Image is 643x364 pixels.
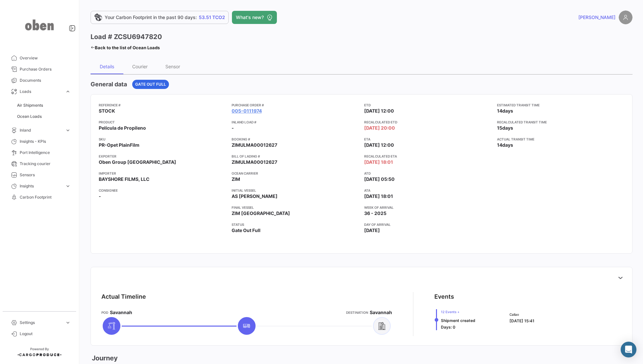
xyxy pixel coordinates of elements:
[578,14,615,21] span: [PERSON_NAME]
[364,193,393,200] span: [DATE] 18:01
[91,32,162,41] h3: Load # ZCSU6947820
[14,112,73,121] a: Ocean Loads
[199,14,225,21] span: 53.51 TCO2
[5,75,73,86] a: Documents
[370,309,392,316] span: Savannah
[346,310,368,315] app-card-info-title: Destination
[99,193,101,200] span: -
[364,222,492,227] app-card-info-title: Day of arrival
[91,353,118,363] h3: Journey
[232,222,359,227] app-card-info-title: Status
[619,11,633,24] img: placeholder-user.png
[441,309,475,314] span: 12 Events +
[5,147,73,158] a: Port Intelligence
[20,127,62,133] span: Inland
[20,66,71,72] span: Purchase Orders
[509,312,534,317] span: Callao
[232,210,290,217] span: ZIM [GEOGRAPHIC_DATA]
[20,194,71,200] span: Carbon Footprint
[364,171,492,176] app-card-info-title: ATD
[20,183,62,189] span: Insights
[364,125,395,131] span: [DATE] 20:00
[5,136,73,147] a: Insights - KPIs
[364,137,492,142] app-card-info-title: ETA
[99,188,226,193] app-card-info-title: Consignee
[364,188,492,193] app-card-info-title: ATA
[364,102,492,108] app-card-info-title: ETD
[441,325,455,330] span: Days: 0
[364,205,492,210] app-card-info-title: Week of arrival
[99,176,150,182] span: BAYSHORE FILMS, LLC
[502,125,513,131] span: days
[232,176,240,182] span: ZIM
[5,192,73,203] a: Carbon Footprint
[5,64,73,75] a: Purchase Orders
[17,114,42,119] span: Ocean Loads
[232,171,359,176] app-card-info-title: Ocean Carrier
[20,150,71,156] span: Port Intelligence
[364,159,393,165] span: [DATE] 18:01
[17,102,43,108] span: Air Shipments
[20,77,71,83] span: Documents
[232,227,260,234] span: Gate Out Full
[364,176,395,182] span: [DATE] 05:50
[497,102,625,108] app-card-info-title: Estimated transit time
[99,125,146,131] span: Película de Propileno
[20,55,71,61] span: Overview
[232,137,359,142] app-card-info-title: Booking #
[364,142,394,148] span: [DATE] 12:00
[20,161,71,167] span: Tracking courier
[20,89,62,95] span: Loads
[5,53,73,64] a: Overview
[99,171,226,176] app-card-info-title: Importer
[441,318,475,323] span: Shipment created
[232,188,359,193] app-card-info-title: Initial Vessel
[236,14,264,21] span: What's new?
[165,64,180,69] div: Sensor
[105,14,197,21] span: Your Carbon Footprint in the past 90 days:
[232,154,359,159] app-card-info-title: Bill of Lading #
[99,154,226,159] app-card-info-title: Exporter
[91,43,160,52] a: Back to the list of Ocean Loads
[364,154,492,159] app-card-info-title: Recalculated ETA
[497,108,502,114] span: 14
[100,64,114,69] div: Details
[132,64,148,69] div: Courier
[135,81,166,87] span: Gate Out Full
[110,309,132,316] span: Savannah
[232,125,234,131] span: -
[14,100,73,110] a: Air Shipments
[364,119,492,125] app-card-info-title: Recalculated ETD
[20,331,71,337] span: Logout
[91,80,127,89] h4: General data
[364,210,386,217] span: 36 - 2025
[99,102,226,108] app-card-info-title: Reference #
[232,11,277,24] button: What's new?
[99,159,176,165] span: Oben Group [GEOGRAPHIC_DATA]
[99,137,226,142] app-card-info-title: SKU
[232,108,262,114] a: 005-0111974
[20,172,71,178] span: Sensors
[65,89,71,95] span: expand_more
[232,159,277,165] span: ZIMULMA00012627
[101,292,146,301] div: Actual Timeline
[497,119,625,125] app-card-info-title: Recalculated transit time
[232,102,359,108] app-card-info-title: Purchase Order #
[91,11,229,24] a: Your Carbon Footprint in the past 90 days:53.51 TCO2
[364,108,394,114] span: [DATE] 12:00
[621,342,636,357] div: Abrir Intercom Messenger
[99,142,139,148] span: PR-Opet PlainFilm
[101,310,108,315] app-card-info-title: POD
[502,108,513,114] span: days
[20,139,71,144] span: Insights - KPIs
[23,8,56,42] img: oben-logo.png
[509,318,534,323] span: [DATE] 15:41
[65,127,71,133] span: expand_more
[65,183,71,189] span: expand_more
[502,142,513,148] span: days
[232,193,278,200] span: AS [PERSON_NAME]
[5,158,73,169] a: Tracking courier
[497,137,625,142] app-card-info-title: Actual transit time
[497,125,502,131] span: 15
[497,142,502,148] span: 14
